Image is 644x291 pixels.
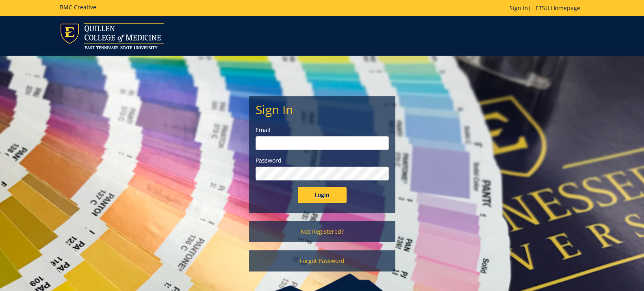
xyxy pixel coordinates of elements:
h2: Sign In [256,103,389,116]
a: Forgot Password [249,250,395,271]
input: Login [298,187,347,203]
a: Sign In [510,4,528,12]
label: Email [256,126,389,134]
label: Password [256,156,389,165]
h5: BMC Creative [60,4,96,10]
a: Not Registered? [249,221,395,242]
img: ETSU logo [60,23,164,49]
p: | [510,4,584,12]
a: ETSU Homepage [531,4,584,12]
